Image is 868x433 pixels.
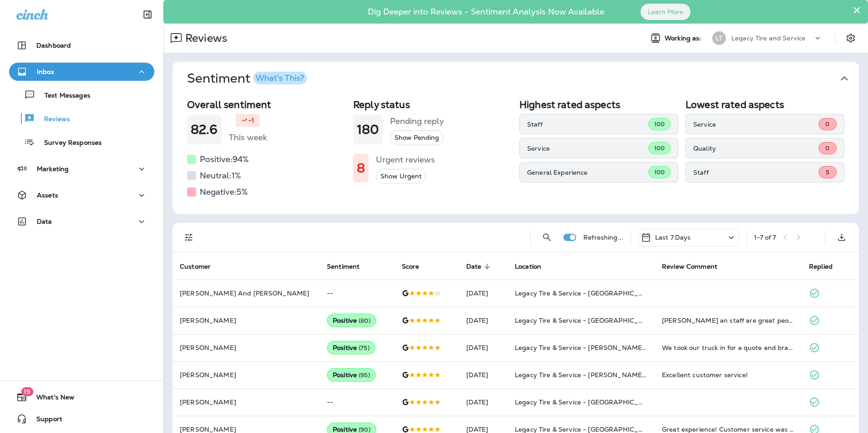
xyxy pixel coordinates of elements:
[712,31,726,45] div: LT
[180,344,312,351] p: [PERSON_NAME]
[731,34,805,42] p: Legacy Tire and Service
[327,314,376,327] div: Positive
[35,92,90,100] p: Text Messages
[359,344,370,352] span: ( 75 )
[686,99,844,110] h2: Lowest rated aspects
[359,371,370,379] span: ( 95 )
[376,169,426,184] button: Show Urgent
[180,317,312,324] p: [PERSON_NAME]
[402,263,419,271] span: Score
[180,371,312,379] p: [PERSON_NAME]
[466,262,493,271] span: Date
[21,387,33,396] span: 19
[359,317,370,325] span: ( 80 )
[35,139,102,148] p: Survey Responses
[37,165,69,172] p: Marketing
[187,71,307,86] h1: Sentiment
[27,415,62,426] span: Support
[693,145,819,152] p: Quality
[37,68,54,75] p: Inbox
[187,99,346,110] h2: Overall sentiment
[180,399,312,406] p: [PERSON_NAME]
[180,228,198,246] button: Filters
[825,144,829,152] span: 0
[36,42,71,49] p: Dashboard
[320,389,395,416] td: --
[327,262,371,271] span: Sentiment
[662,316,794,325] div: David an staff are great people. Good quality work an price. Thank you for what you do.
[9,410,154,428] button: Support
[341,10,631,13] p: Dig Deeper into Reviews - Sentiment Analysis Now Available
[200,168,241,183] h5: Neutral: 1 %
[459,307,508,334] td: [DATE]
[662,343,794,352] div: We took our truck in for a quote and brakes and tires. We were given a quote and picked up our tr...
[402,262,431,271] span: Score
[654,144,665,152] span: 100
[9,186,154,204] button: Assets
[519,99,678,110] h2: Highest rated aspects
[515,289,786,297] span: Legacy Tire & Service - [GEOGRAPHIC_DATA] (formerly Chalkville Auto & Tire Service)
[809,262,844,271] span: Replied
[459,280,508,307] td: [DATE]
[654,168,665,176] span: 100
[37,192,58,199] p: Assets
[9,160,154,178] button: Marketing
[662,262,729,271] span: Review Comment
[754,234,776,241] div: 1 - 7 of 7
[466,263,482,271] span: Date
[853,3,861,17] button: Close
[357,161,365,176] h1: 8
[253,72,307,84] button: What's This?
[843,30,859,46] button: Settings
[173,95,859,214] div: SentimentWhat's This?
[327,341,375,354] div: Positive
[35,115,70,124] p: Reviews
[527,121,648,128] p: Staff
[248,116,254,125] p: -1
[256,74,304,82] div: What's This?
[662,370,794,379] div: Excellent customer service!
[515,316,786,325] span: Legacy Tire & Service - [GEOGRAPHIC_DATA] (formerly Chalkville Auto & Tire Service)
[327,368,376,382] div: Positive
[390,130,444,145] button: Show Pending
[654,120,665,128] span: 100
[327,263,360,271] span: Sentiment
[180,262,222,271] span: Customer
[459,361,508,389] td: [DATE]
[191,122,218,137] h1: 82.6
[515,263,541,271] span: Location
[376,153,435,167] h5: Urgent reviews
[9,85,154,104] button: Text Messages
[9,388,154,406] button: 19What's New
[9,133,154,152] button: Survey Responses
[515,398,786,406] span: Legacy Tire & Service - [GEOGRAPHIC_DATA] (formerly Chalkville Auto & Tire Service)
[527,145,648,152] p: Service
[320,280,395,307] td: --
[665,34,703,42] span: Working as:
[459,334,508,361] td: [DATE]
[662,263,717,271] span: Review Comment
[583,234,623,241] p: Refreshing...
[27,394,74,404] span: What's New
[538,228,556,246] button: Search Reviews
[9,212,154,231] button: Data
[357,122,379,137] h1: 180
[9,109,154,128] button: Reviews
[825,120,829,128] span: 0
[390,114,444,128] h5: Pending reply
[826,168,829,176] span: 5
[693,121,819,128] p: Service
[809,263,833,271] span: Replied
[182,31,227,45] p: Reviews
[180,263,211,271] span: Customer
[180,290,312,297] p: [PERSON_NAME] And [PERSON_NAME]
[200,185,248,199] h5: Negative: 5 %
[353,99,512,110] h2: Reply status
[515,371,734,379] span: Legacy Tire & Service - [PERSON_NAME] (formerly Chelsea Tire Pros)
[515,344,734,352] span: Legacy Tire & Service - [PERSON_NAME] (formerly Chelsea Tire Pros)
[693,169,819,176] p: Staff
[180,426,312,433] p: [PERSON_NAME]
[180,62,866,95] button: SentimentWhat's This?
[135,5,160,24] button: Collapse Sidebar
[200,152,249,167] h5: Positive: 94 %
